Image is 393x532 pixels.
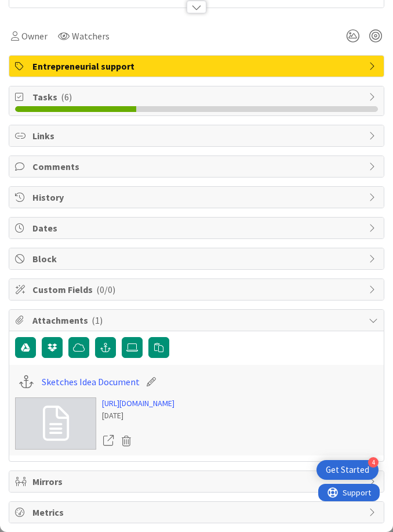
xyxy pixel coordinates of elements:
span: Attachments [32,313,363,327]
span: Comments [32,160,363,173]
span: Metrics [32,505,363,519]
span: Owner [21,29,48,43]
span: ( 6 ) [61,91,72,103]
a: Sketches Idea Document [42,375,140,389]
span: Block [32,252,363,266]
div: Get Started [326,464,369,476]
span: Tasks [32,90,363,104]
span: Watchers [72,29,110,43]
span: Support [24,2,53,16]
span: Mirrors [32,475,363,488]
span: Custom Fields [32,283,363,296]
a: [URL][DOMAIN_NAME] [102,397,174,410]
div: [DATE] [102,410,174,422]
span: Entrepreneurial support [32,59,363,73]
a: Open [102,433,115,448]
div: Open Get Started checklist, remaining modules: 4 [316,460,379,480]
span: Dates [32,221,363,235]
span: ( 0/0 ) [96,284,115,295]
div: 4 [368,457,379,468]
span: Links [32,129,363,143]
span: History [32,190,363,204]
span: ( 1 ) [92,314,103,326]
